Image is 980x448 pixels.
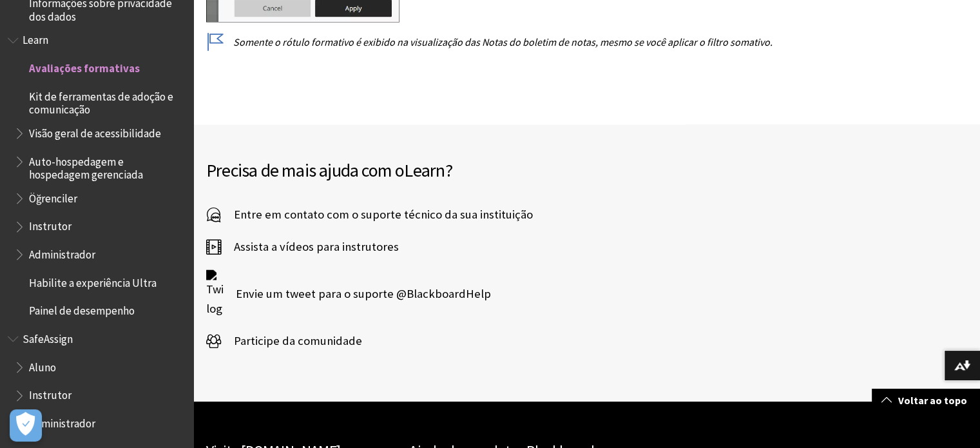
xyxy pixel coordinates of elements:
span: Aluno [29,356,56,374]
h2: Precisa de mais ajuda com o ? [206,157,587,184]
nav: Book outline for Blackboard SafeAssign [8,328,186,434]
span: Visão geral de acessibilidade [29,122,161,140]
span: Habilite a experiência Ultra [29,272,157,289]
img: Twitter logo [206,269,223,318]
span: Envie um tweet para o suporte @BlackboardHelp [223,284,491,304]
span: Administrador [29,244,95,261]
span: Instrutor [29,385,72,402]
span: Öğrenciler [29,188,77,205]
p: Somente o rótulo formativo é exibido na visualização das Notas do boletim de notas, mesmo se você... [206,35,776,49]
span: Learn [404,159,445,182]
button: Abrir preferências [10,409,42,442]
span: Instrutor [29,216,72,233]
span: Learn [23,30,48,47]
span: Auto-hospedagem e hospedagem gerenciada [29,151,184,181]
span: SafeAssign [23,328,73,346]
span: Participe da comunidade [221,331,362,351]
a: Entre em contato com o suporte técnico da sua instituição [206,205,533,224]
span: Assista a vídeos para instrutores [221,237,399,257]
a: Voltar ao topo [872,389,980,413]
nav: Book outline for Blackboard Learn Help [8,30,186,322]
a: Assista a vídeos para instrutores [206,237,399,257]
span: Entre em contato com o suporte técnico da sua instituição [221,205,533,224]
span: Painel de desempenho [29,300,135,318]
span: Administrador [29,413,95,430]
span: Kit de ferramentas de adoção e comunicação [29,86,184,116]
span: Avaliações formativas [29,57,140,75]
a: Twitter logo Envie um tweet para o suporte @BlackboardHelp [206,269,491,318]
a: Participe da comunidade [206,331,362,351]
